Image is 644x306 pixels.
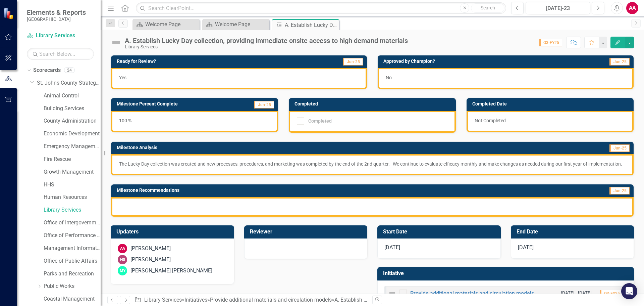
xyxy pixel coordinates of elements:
h3: Ready for Review? [117,59,278,64]
a: Fire Rescue [44,156,101,163]
span: No [386,75,392,80]
h3: Completed Date [472,101,630,106]
a: Provide additional materials and circulation models [410,290,534,297]
div: A. Establish Lucky Day collection, providing immediate onsite access to high demand materials [125,37,408,44]
a: Building Services [44,105,101,113]
a: Library Services [44,206,101,214]
a: Emergency Management [44,143,101,150]
div: Welcome Page [215,20,268,29]
a: Library Services [144,297,182,303]
div: 24 [64,68,75,73]
span: Jun-25 [609,144,630,152]
a: St. Johns County Strategic Plan [37,79,101,87]
div: [PERSON_NAME] [PERSON_NAME] [130,267,212,275]
div: AA [118,244,127,253]
a: Management Information Systems [44,245,101,252]
div: [PERSON_NAME] [130,245,171,253]
span: Yes [119,75,126,80]
h3: Milestone Percent Complete [117,101,234,106]
a: Provide additional materials and circulation models [210,297,332,303]
a: Library Services [27,32,94,40]
span: Jun-25 [343,58,363,65]
div: Welcome Page [145,20,198,29]
a: Parks and Recreation [44,270,101,278]
span: Jun-25 [609,187,630,194]
h3: Initiative [383,270,631,276]
div: Library Services [125,44,408,49]
h3: Milestone Analysis [117,145,456,150]
img: Not Defined [111,37,121,48]
span: Jun-25 [254,101,274,108]
span: Jun-25 [609,58,630,65]
div: [DATE]-23 [528,4,588,12]
div: » » » [135,296,367,304]
h3: Start Date [383,229,497,235]
img: Not Defined [388,289,396,297]
h3: Completed [294,101,452,106]
a: County Administration [44,117,101,125]
a: Growth Management [44,168,101,176]
a: HHS [44,181,101,189]
small: [DATE] - [DATE] [561,290,592,296]
div: MY [118,266,127,275]
small: [GEOGRAPHIC_DATA] [27,16,86,22]
a: Welcome Page [204,20,268,29]
div: 100 % [111,111,278,132]
div: Open Intercom Messenger [621,283,637,299]
a: Office of Performance & Transparency [44,232,101,239]
span: Search [481,5,495,10]
a: Scorecards [33,67,61,74]
div: Not Completed [467,111,634,132]
div: HS [118,255,127,264]
a: Welcome Page [134,20,198,29]
h3: Approved by Champion? [383,59,559,64]
span: [DATE] [384,244,400,251]
div: A. Establish Lucky Day collection, providing immediate onsite access to high demand materials [285,21,337,29]
span: Q3-FY25 [600,290,623,297]
a: Initiatives [184,297,207,303]
h3: Reviewer [250,229,364,235]
h3: Updaters [116,229,231,235]
input: Search ClearPoint... [136,2,506,14]
div: [PERSON_NAME] [130,256,171,264]
button: Search [471,3,504,13]
a: Economic Development [44,130,101,138]
a: Public Works [44,282,101,290]
h3: End Date [517,229,631,235]
a: Office of Public Affairs [44,257,101,265]
a: Animal Control [44,92,101,100]
div: A. Establish Lucky Day collection, providing immediate onsite access to high demand materials [334,297,559,303]
img: ClearPoint Strategy [3,7,15,19]
a: Office of Intergovernmental Affairs [44,219,101,227]
input: Search Below... [27,48,94,60]
button: AA [626,2,638,14]
span: Elements & Reports [27,8,86,16]
button: [DATE]-23 [526,2,590,14]
a: Human Resources [44,193,101,201]
p: The Lucky Day collection was created and new processes, procedures, and marketing was completed b... [119,161,626,167]
span: [DATE] [518,244,534,251]
a: Coastal Management [44,295,101,303]
span: Q3-FY25 [539,39,562,46]
h3: Milestone Recommendations [117,188,502,193]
